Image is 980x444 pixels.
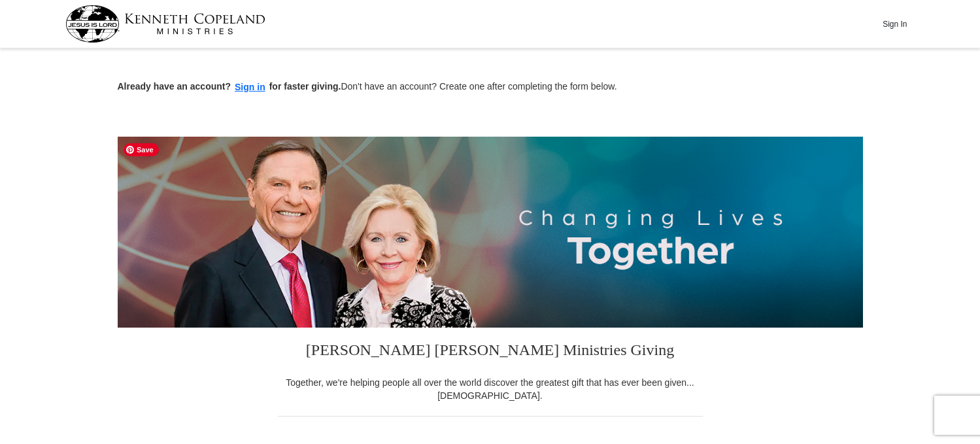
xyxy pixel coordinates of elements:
[875,14,915,34] button: Sign In
[124,143,159,156] span: Save
[65,5,265,43] img: kcm-header-logo.svg
[278,328,703,376] h3: [PERSON_NAME] [PERSON_NAME] Ministries Giving
[118,80,863,95] p: Don't have an account? Create one after completing the form below.
[231,80,269,95] button: Sign in
[278,376,703,402] div: Together, we're helping people all over the world discover the greatest gift that has ever been g...
[118,81,341,92] strong: Already have an account? for faster giving.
